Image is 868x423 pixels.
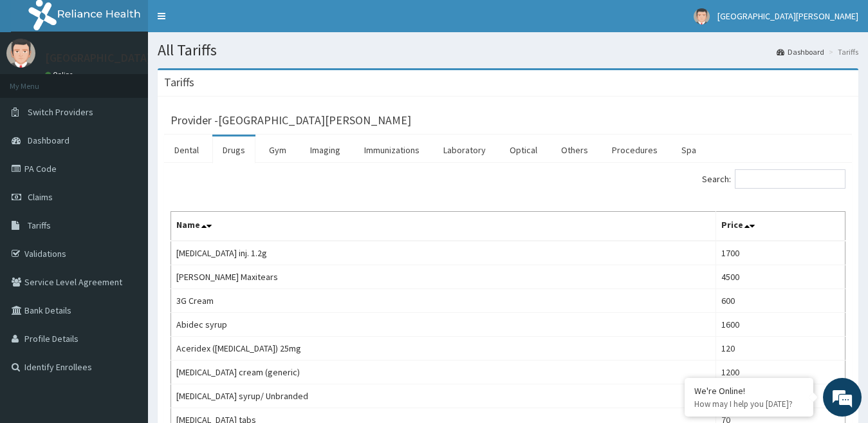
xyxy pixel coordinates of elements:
[716,241,845,265] td: 1700
[158,42,858,59] h1: All Tariffs
[171,241,716,265] td: [MEDICAL_DATA] inj. 1.2g
[694,385,804,397] div: We're Online!
[212,136,255,164] a: Drugs
[171,265,716,289] td: [PERSON_NAME] Maxitears
[551,136,598,164] a: Others
[433,136,496,164] a: Laboratory
[716,337,845,361] td: 120
[171,384,716,408] td: [MEDICAL_DATA] syrup/ Unbranded
[716,361,845,384] td: 1200
[6,39,35,68] img: User Image
[171,313,716,337] td: Abidec syrup
[702,169,845,189] label: Search:
[164,77,194,88] h3: Tariffs
[826,46,858,57] li: Tariffs
[171,289,716,313] td: 3G Cream
[354,136,430,164] a: Immunizations
[694,8,710,24] img: User Image
[171,361,716,384] td: [MEDICAL_DATA] cream (generic)
[716,212,845,241] th: Price
[28,135,69,146] span: Dashboard
[171,212,716,241] th: Name
[671,136,706,164] a: Spa
[716,265,845,289] td: 4500
[499,136,548,164] a: Optical
[28,191,53,203] span: Claims
[171,337,716,361] td: Aceridex ([MEDICAL_DATA]) 25mg
[300,136,351,164] a: Imaging
[694,399,804,409] p: How may I help you today?
[171,115,411,126] h3: Provider - [GEOGRAPHIC_DATA][PERSON_NAME]
[717,10,858,22] span: [GEOGRAPHIC_DATA][PERSON_NAME]
[164,136,209,164] a: Dental
[45,52,235,64] p: [GEOGRAPHIC_DATA][PERSON_NAME]
[28,220,51,231] span: Tariffs
[45,70,76,79] a: Online
[777,46,824,57] a: Dashboard
[28,106,93,118] span: Switch Providers
[716,289,845,313] td: 600
[716,313,845,337] td: 1600
[602,136,668,164] a: Procedures
[259,136,297,164] a: Gym
[735,169,845,189] input: Search:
